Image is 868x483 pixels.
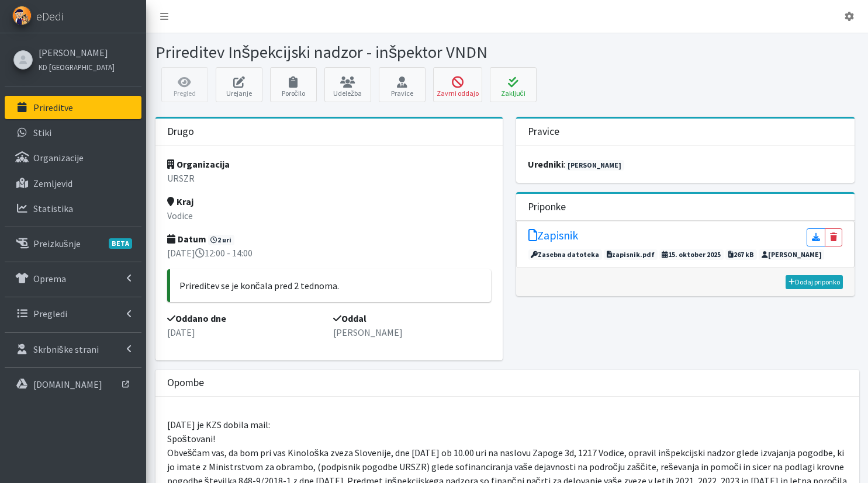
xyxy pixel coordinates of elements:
span: [PERSON_NAME] [759,249,825,260]
strong: Oddal [333,312,366,324]
p: Stiki [33,127,51,138]
p: [DOMAIN_NAME] [33,378,102,390]
a: Poročilo [270,67,317,102]
h3: Opombe [167,377,204,389]
a: Udeležba [324,67,371,102]
a: Stiki [5,121,141,144]
p: Organizacije [33,152,84,164]
a: Pregledi [5,302,141,325]
p: Pregledi [33,308,67,319]
p: Zemljevid [33,178,72,189]
a: [PERSON_NAME] [39,46,115,60]
a: PreizkušnjeBETA [5,232,141,255]
a: KD [GEOGRAPHIC_DATA] [39,60,115,74]
strong: Datum [167,233,206,245]
strong: Organizacija [167,158,230,170]
h5: Zapisnik [528,228,578,242]
a: Prireditve [5,96,141,119]
a: Oprema [5,267,141,290]
a: Pravice [379,67,426,102]
strong: Oddano dne [167,312,226,324]
p: Vodice [167,209,492,223]
span: 2 uri [208,235,235,245]
strong: uredniki [528,158,563,170]
span: zapisnik.pdf [604,249,658,260]
small: KD [GEOGRAPHIC_DATA] [39,62,115,72]
p: Prireditev se je končala pred 2 tednoma. [179,279,482,293]
div: : [516,145,855,183]
strong: Kraj [167,196,193,207]
p: Statistika [33,203,73,214]
p: Prireditve [33,102,73,113]
a: [PERSON_NAME] [565,160,625,171]
span: Zasebna datoteka [528,249,603,260]
a: Statistika [5,197,141,220]
a: Urejanje [216,67,262,102]
span: BETA [109,238,132,249]
span: 15. oktober 2025 [659,249,724,260]
button: Zavrni oddajo [433,67,482,102]
a: Organizacije [5,146,141,169]
p: Preizkušnje [33,238,81,249]
p: Oprema [33,273,66,284]
h1: Prireditev Inšpekcijski nadzor - inšpektor VNDN [155,42,503,62]
a: [DOMAIN_NAME] [5,373,141,396]
h3: Pravice [528,126,559,138]
button: Zaključi [490,67,537,102]
img: eDedi [12,6,32,25]
a: Skrbniške strani [5,338,141,361]
a: Zemljevid [5,172,141,195]
span: eDedi [36,8,63,25]
a: Zapisnik [528,228,578,246]
span: 267 kB [725,249,757,260]
a: Dodaj priponko [786,275,843,289]
p: [PERSON_NAME] [333,325,491,339]
p: Skrbniške strani [33,343,99,355]
p: [DATE] 12:00 - 14:00 [167,246,492,260]
h3: Drugo [167,126,194,138]
p: URSZR [167,171,492,185]
h3: Priponke [528,201,566,213]
p: [DATE] [167,325,325,339]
